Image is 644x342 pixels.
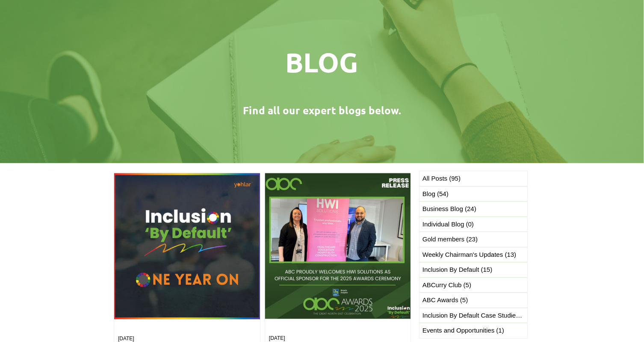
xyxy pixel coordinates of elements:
[422,235,478,244] span: Gold members
[422,326,504,336] span: Events and Opportunities
[422,280,471,290] span: ABCurry Club
[419,217,527,232] a: Individual Blog
[118,336,134,342] span: Aug 29
[265,173,411,319] img: ABC Proudly Welcomes HWI Solutions as Official Sponsor for the 2025 Awards Ceremony
[419,171,527,186] a: All Posts
[419,247,527,262] a: Weekly Chairman's Updates
[464,281,471,288] span: (5)
[419,293,527,308] a: ABC Awards
[114,173,260,320] img: Inclusion By Default: One Year On
[419,187,527,202] a: Blog
[419,262,527,277] a: Inclusion By Default
[419,323,527,338] a: Events and Opportunities
[419,202,527,217] a: Business Blog
[422,189,449,199] span: Blog
[467,235,478,243] span: (23)
[460,296,468,303] span: (5)
[419,308,527,323] a: Inclusion By Default Case Studies
[419,171,528,339] nav: Category Menu
[496,327,504,334] span: (1)
[285,45,358,79] span: BLOG
[422,250,516,260] span: Weekly Chairman's Updates
[422,265,492,275] span: Inclusion By Default
[422,220,474,229] span: Individual Blog
[449,175,461,182] span: (95)
[419,278,527,293] a: ABCurry Club
[466,220,474,228] span: (0)
[422,174,461,184] span: All Posts
[422,204,476,214] span: Business Blog
[243,104,401,117] span: Find all our expert blogs below.
[269,335,285,341] span: Jun 25
[419,232,527,247] a: Gold members
[422,311,524,321] span: Inclusion By Default Case Studies
[422,295,468,305] span: ABC Awards
[437,190,449,197] span: (54)
[481,266,493,273] span: (15)
[505,251,517,258] span: (13)
[465,205,476,212] span: (24)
